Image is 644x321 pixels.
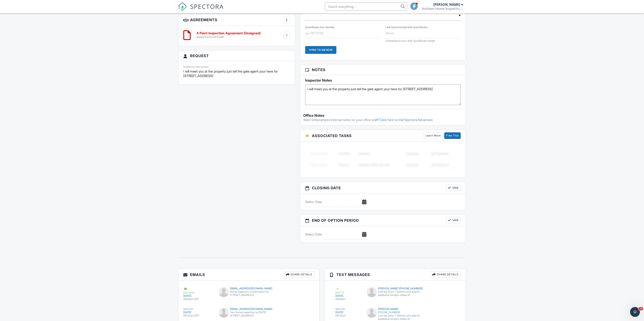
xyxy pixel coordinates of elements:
div: Share Details [284,271,314,278]
img: default-user-f0147aede5fd5fa78ca7ade42f37bd4542148d508eef1c3d3ea960f66861d68b.jpg [219,307,229,318]
div: Delivered [183,287,214,294]
div: Lore ips Dolor, * Sitame cons adip eli seddoeius tempori utlabo et doloremagna, al en adm veniamq... [378,314,424,321]
p: I will meet you at the property just tell the gate agent your here for [STREET_ADDRESS] [183,69,290,78]
a: Sent At [DATE] 09:55am [PERSON_NAME] ([PHONE_NUMBER]) Lore ips Dolor, * Sitame cons adip eli sedd... [330,284,461,304]
label: Additional Information [183,65,209,68]
div: Anthem Home Inspections [422,7,463,11]
p: Want timestamped internal notes for your office staff? [303,118,463,122]
div: [DATE] [335,294,362,298]
h3: Text Messages [325,269,466,281]
div: [EMAIL_ADDRESS][DOMAIN_NAME] [219,287,279,290]
iframe: Intercom live chat [630,307,640,317]
div: [PERSON_NAME] [367,307,424,311]
a: Learn More [424,132,443,139]
div: [DATE] [183,311,214,314]
div: Sync to QB Now [305,46,336,54]
div: [PHONE_NUMBER] [367,311,424,314]
a: Free Trial [444,132,461,139]
span: Associated Tasks [312,133,352,139]
div: 09:55am [335,298,362,301]
div: 08:00am EDT [183,314,214,317]
label: Last Synchronized with QuickBooks: [385,25,428,29]
span: SPECTORA [190,2,224,11]
div: Office Notes [303,113,463,118]
div: Home Inspection Confirmation for [STREET_ADDRESS] [219,290,279,297]
h5: Inspector Notes [305,78,461,82]
h6: 4 Point Inspection Agreement (Unsigned) [196,31,261,35]
div: [DATE] [335,311,362,314]
img: blurred-tasks-251b60f19c3f713f9215ee2a18cbf2105fc2d72fcd585247cf5e9ec0c957c1dd.png [305,145,461,173]
input: Select Date [305,197,367,207]
div: [PERSON_NAME] [433,2,460,7]
span: Closing date [312,185,341,191]
label: QuickBooks Doc Number [305,25,335,29]
a: Delivered [DATE] 09:55am EDT [EMAIL_ADDRESS][DOMAIN_NAME] Home Inspection Confirmation for [STREE... [178,284,319,304]
input: Select Date [305,229,367,239]
a: 4 Point Inspection Agreement (Unsigned) Added [DATE] 09:54AM [196,31,261,39]
img: default-user-f0147aede5fd5fa78ca7ade42f37bd4542148d508eef1c3d3ea960f66861d68b.jpg [367,287,377,297]
div: [PERSON_NAME] ([PHONE_NUMBER]) [367,287,424,290]
div: Share Details [430,271,461,278]
h3: Request [178,51,295,61]
button: Save [446,185,461,191]
div: Send On [335,307,362,311]
img: default-user-f0147aede5fd5fa78ca7ade42f37bd4542148d508eef1c3d3ea960f66861d68b.jpg [219,287,229,297]
a: SPECTORA [178,6,224,14]
div: Your home inspection is [DATE] [STREET_ADDRESS] [219,311,279,317]
input: Search everything... [325,2,407,11]
span: 10 [638,307,643,310]
div: Added [DATE] 09:54AM [196,36,261,39]
span: End of Option Period [312,218,359,223]
div: 08:00am [335,314,362,317]
div: 09:55am EDT [183,298,214,301]
div: Sent At [335,287,362,294]
h3: Agreements [178,14,295,26]
div: [DATE] [183,294,214,298]
img: The Best Home Inspection Software - Spectora [178,2,187,11]
button: Save [446,217,461,224]
div: [EMAIL_ADDRESS][DOMAIN_NAME] [219,307,279,311]
span: Scheduled to sync with QuickBooks tonight [385,39,435,42]
h3: Emails [178,269,319,281]
img: default-user-f0147aede5fd5fa78ca7ade42f37bd4542148d508eef1c3d3ea960f66861d68b.jpg [367,307,377,318]
div: Send On [183,307,214,311]
a: Click here to trial Spectora Advanced. [380,118,433,122]
div: Lore ips Dolor, * Sitame cons adip eli seddoeius tempori utlabo et doloremagna, al en adm veniamq... [378,290,424,297]
h3: Notes [300,65,466,75]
